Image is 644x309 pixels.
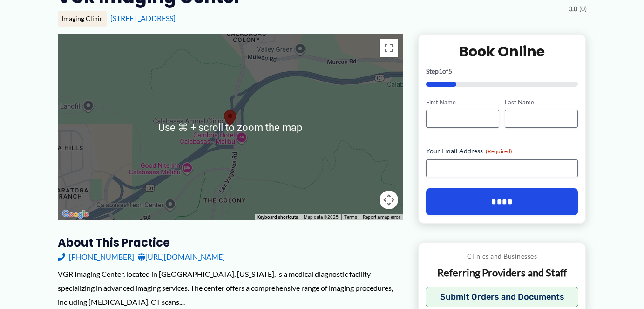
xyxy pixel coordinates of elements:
button: Toggle fullscreen view [380,39,398,57]
a: Open this area in Google Maps (opens a new window) [60,208,91,220]
span: (Required) [486,148,512,155]
a: [PHONE_NUMBER] [58,250,134,264]
label: Last Name [505,98,578,107]
span: 0.0 [569,3,577,15]
span: 5 [448,67,452,75]
a: Terms (opens in new tab) [344,214,357,220]
p: Referring Providers and Staff [426,266,579,280]
div: Imaging Clinic [58,11,107,27]
span: 1 [439,67,442,75]
button: Keyboard shortcuts [257,214,298,220]
p: Step of [426,68,578,75]
a: Report a map error [363,214,400,220]
a: [STREET_ADDRESS] [110,14,176,22]
a: [URL][DOMAIN_NAME] [138,250,225,264]
span: (0) [579,3,587,15]
h2: Book Online [426,42,578,61]
label: First Name [426,98,499,107]
button: Submit Orders and Documents [426,287,579,307]
button: Map camera controls [380,191,398,209]
span: Map data ©2025 [304,214,339,220]
label: Your Email Address [426,146,578,156]
div: VGR Imaging Center, located in [GEOGRAPHIC_DATA], [US_STATE], is a medical diagnostic facility sp... [58,267,403,309]
h3: About this practice [58,235,403,250]
p: Clinics and Businesses [426,250,579,262]
img: Google [60,208,91,220]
